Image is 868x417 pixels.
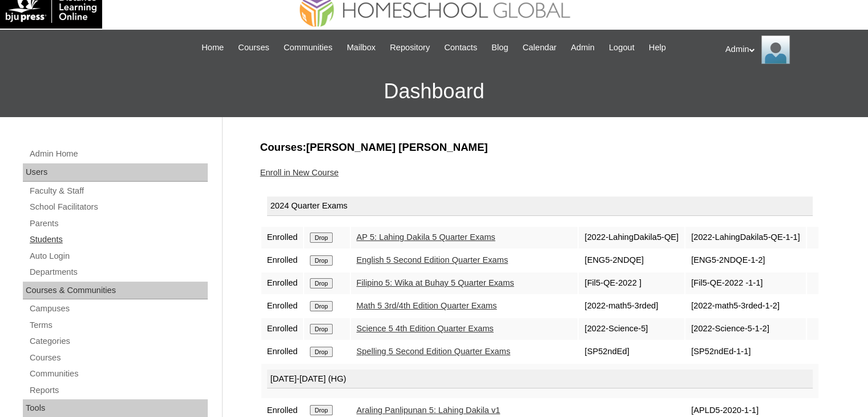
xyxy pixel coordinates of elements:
[579,341,684,363] td: [SP52ndEd]
[267,370,813,389] div: [DATE]-[DATE] (HG)
[579,272,684,294] td: [Fil5-QE-2022 ]
[486,41,514,54] a: Blog
[685,295,806,317] td: [2022-math5-3rded-1-2]
[571,41,595,54] span: Admin
[29,265,208,279] a: Departments
[261,272,304,294] td: Enrolled
[29,216,208,231] a: Parents
[579,318,684,340] td: [2022-Science-5]
[261,227,304,248] td: Enrolled
[357,347,511,356] a: Spelling 5 Second Edition Quarter Exams
[29,318,208,332] a: Terms
[685,272,806,294] td: [Fil5-QE-2022 -1-1]
[261,318,304,340] td: Enrolled
[310,232,332,243] input: Drop
[310,347,332,357] input: Drop
[523,41,556,54] span: Calendar
[649,41,666,54] span: Help
[238,41,269,54] span: Courses
[761,35,790,64] img: Admin Homeschool Global
[579,250,684,271] td: [ENG5-2NDQE]
[310,324,332,334] input: Drop
[267,197,813,216] div: 2024 Quarter Exams
[23,282,208,300] div: Courses & Communities
[261,295,304,317] td: Enrolled
[390,41,430,54] span: Repository
[384,41,435,54] a: Repository
[438,41,483,54] a: Contacts
[29,184,208,198] a: Faculty & Staff
[29,334,208,348] a: Categories
[685,318,806,340] td: [2022-Science-5-1-2]
[685,341,806,363] td: [SP52ndEd-1-1]
[357,324,494,333] a: Science 5 4th Edition Quarter Exams
[565,41,600,54] a: Admin
[29,383,208,398] a: Reports
[310,301,332,311] input: Drop
[444,41,477,54] span: Contacts
[517,41,562,54] a: Calendar
[29,147,208,161] a: Admin Home
[29,200,208,214] a: School Facilitators
[609,41,635,54] span: Logout
[357,301,497,310] a: Math 5 3rd/4th Edition Quarter Exams
[232,41,275,54] a: Courses
[29,367,208,381] a: Communities
[6,66,862,117] h3: Dashboard
[310,278,332,288] input: Drop
[29,232,208,247] a: Students
[357,255,508,264] a: English 5 Second Edition Quarter Exams
[643,41,672,54] a: Help
[261,250,304,271] td: Enrolled
[357,278,514,287] a: Filipino 5: Wika at Buhay 5 Quarter Exams
[201,41,224,54] span: Home
[603,41,640,54] a: Logout
[579,295,684,317] td: [2022-math5-3rded]
[685,250,806,271] td: [ENG5-2NDQE-1-2]
[725,35,857,64] div: Admin
[685,227,806,248] td: [2022-LahingDakila5-QE-1-1]
[260,168,339,177] a: Enroll in New Course
[261,341,304,363] td: Enrolled
[357,406,500,415] a: Araling Panlipunan 5: Lahing Dakila v1
[278,41,338,54] a: Communities
[260,140,825,155] h3: Courses:[PERSON_NAME] [PERSON_NAME]
[23,163,208,182] div: Users
[196,41,229,54] a: Home
[284,41,333,54] span: Communities
[491,41,508,54] span: Blog
[310,405,332,415] input: Drop
[347,41,376,54] span: Mailbox
[29,302,208,316] a: Campuses
[357,232,495,242] a: AP 5: Lahing Dakila 5 Quarter Exams
[579,227,684,248] td: [2022-LahingDakila5-QE]
[341,41,382,54] a: Mailbox
[29,351,208,365] a: Courses
[310,255,332,266] input: Drop
[29,249,208,263] a: Auto Login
